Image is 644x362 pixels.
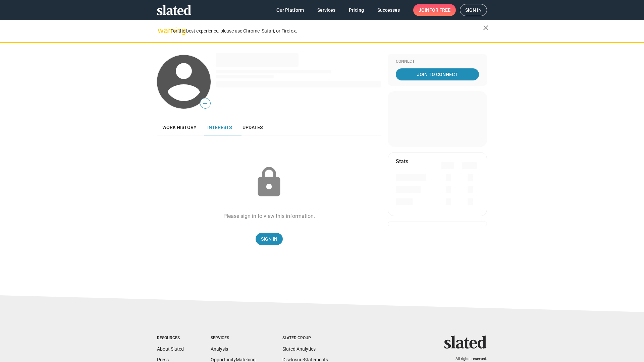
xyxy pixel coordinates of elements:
[282,346,316,352] a: Slated Analytics
[162,125,197,130] span: Work history
[211,346,228,352] a: Analysis
[157,119,202,135] a: Work history
[349,4,364,16] span: Pricing
[460,4,487,16] a: Sign in
[396,59,479,64] div: Connect
[465,4,482,16] span: Sign in
[207,125,232,130] span: Interests
[377,4,400,16] span: Successes
[343,4,369,16] a: Pricing
[396,158,408,165] mat-card-title: Stats
[312,4,341,16] a: Services
[372,4,405,16] a: Successes
[158,26,166,35] mat-icon: warning
[223,213,315,220] div: Please sign in to view this information.
[419,4,450,16] span: Join
[157,346,184,352] a: About Slated
[252,166,286,199] mat-icon: lock
[282,336,328,341] div: Slated Group
[200,99,210,108] span: —
[243,125,263,130] span: Updates
[429,4,450,16] span: for free
[397,68,478,80] span: Join To Connect
[237,119,268,135] a: Updates
[157,336,184,341] div: Resources
[256,233,283,245] a: Sign In
[170,26,483,36] div: For the best experience, please use Chrome, Safari, or Firefox.
[396,68,479,80] a: Join To Connect
[413,4,456,16] a: Joinfor free
[317,4,335,16] span: Services
[482,24,490,32] mat-icon: close
[271,4,309,16] a: Our Platform
[261,233,277,245] span: Sign In
[202,119,237,135] a: Interests
[276,4,304,16] span: Our Platform
[211,336,256,341] div: Services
